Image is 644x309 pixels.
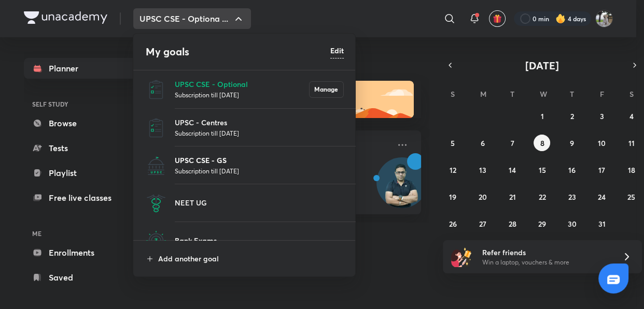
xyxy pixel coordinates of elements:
[146,117,166,138] img: UPSC - Centres
[330,45,344,56] h6: Edit
[175,79,309,90] p: UPSC CSE - Optional
[146,155,166,176] img: UPSC CSE - GS
[146,79,166,100] img: UPSC CSE - Optional
[175,128,344,138] p: Subscription till [DATE]
[175,90,309,100] p: Subscription till [DATE]
[146,193,166,213] img: NEET UG
[175,155,344,166] p: UPSC CSE - GS
[175,166,344,176] p: Subscription till [DATE]
[309,81,344,98] button: Manage
[146,44,330,60] h4: My goals
[175,235,344,246] p: Bank Exams
[158,253,344,264] p: Add another goal
[175,117,344,128] p: UPSC - Centres
[175,197,344,208] p: NEET UG
[146,230,166,251] img: Bank Exams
